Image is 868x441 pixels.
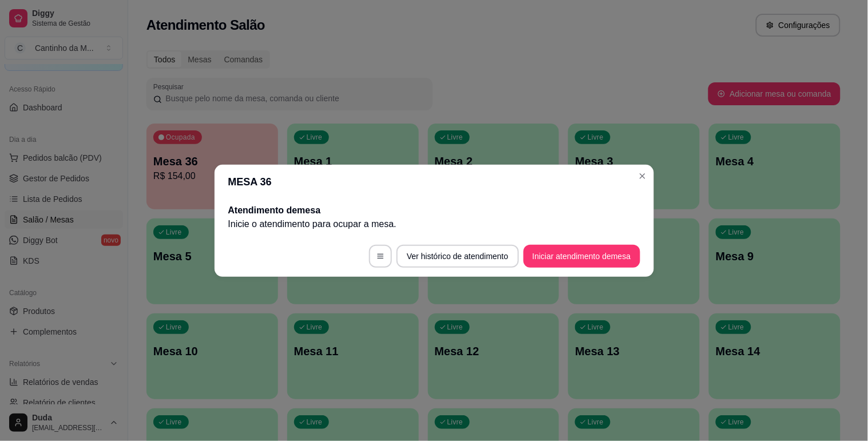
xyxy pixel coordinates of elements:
[397,245,518,268] button: Ver histórico de atendimento
[228,217,640,231] p: Inicie o atendimento para ocupar a mesa .
[215,165,654,199] header: MESA 36
[524,245,640,268] button: Iniciar atendimento demesa
[228,204,640,217] h2: Atendimento de mesa
[633,167,652,185] button: Close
